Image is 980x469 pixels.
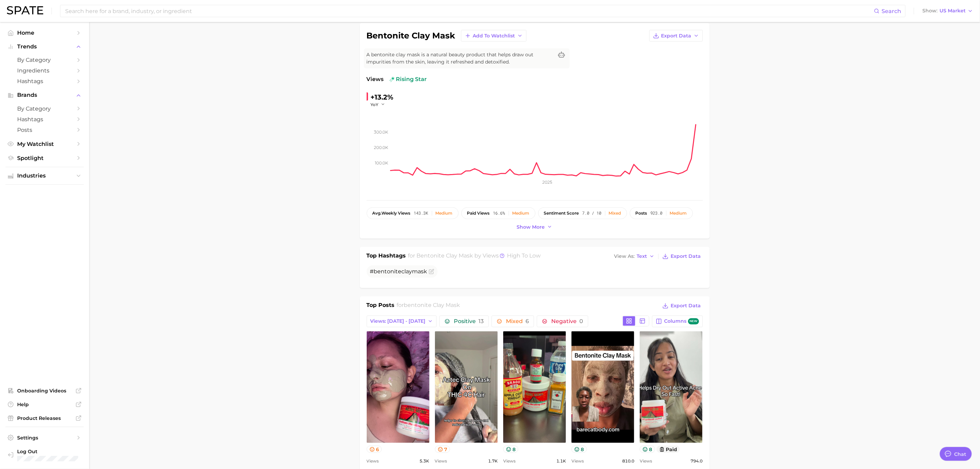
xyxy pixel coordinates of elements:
[661,33,692,39] span: Export Data
[630,207,693,219] button: posts923.0Medium
[17,173,72,179] span: Industries
[420,457,429,465] span: 5.3k
[371,92,394,103] div: +13.2%
[17,92,72,98] span: Brands
[637,254,647,258] span: Text
[408,252,541,261] h2: for by Views
[488,457,498,465] span: 1.7k
[5,90,84,100] button: Brands
[503,457,516,465] span: Views
[649,30,703,42] button: Export Data
[17,448,91,455] span: Log Out
[640,446,655,453] button: 8
[657,446,680,453] button: paid
[17,401,72,408] span: Help
[512,211,530,216] div: Medium
[367,301,395,311] h1: Top Posts
[5,42,84,52] button: Trends
[671,253,701,259] span: Export Data
[404,302,460,308] span: bentonite clay mask
[412,268,427,275] span: mask
[5,139,84,149] a: My Watchlist
[636,211,647,216] span: posts
[556,457,566,465] span: 1.1k
[371,102,386,107] button: YoY
[670,211,687,216] div: Medium
[940,9,966,13] span: US Market
[922,9,937,13] span: Show
[17,78,72,84] span: Hashtags
[5,65,84,76] a: Ingredients
[17,44,72,50] span: Trends
[5,153,84,163] a: Spotlight
[402,268,412,275] span: clay
[17,435,72,441] span: Settings
[64,5,874,17] input: Search here for a brand, industry, or ingredient
[17,30,72,36] span: Home
[661,252,702,261] button: Export Data
[664,318,699,325] span: Columns
[5,114,84,125] a: Hashtags
[370,318,426,324] span: Views: [DATE] - [DATE]
[688,318,699,325] span: new
[571,446,587,453] button: 8
[517,224,545,230] span: Show more
[5,27,84,38] a: Home
[371,102,379,107] span: YoY
[652,316,702,327] button: Columnsnew
[609,211,621,216] div: Mixed
[367,252,406,261] h1: Top Hashtags
[571,457,584,465] span: Views
[17,116,72,123] span: Hashtags
[493,211,505,216] span: 16.6%
[367,457,379,465] span: Views
[414,211,428,216] span: 143.3k
[461,207,535,219] button: paid views16.6%Medium
[5,76,84,87] a: Hashtags
[17,415,72,421] span: Product Releases
[367,51,553,66] span: A bentonite clay mask is a natural beauty product that helps draw out impurities from the skin, l...
[661,301,702,311] button: Export Data
[374,268,402,275] span: bentonite
[429,269,434,274] button: Flag as miscategorized or irrelevant
[651,211,663,216] span: 923.0
[5,125,84,135] a: Posts
[416,252,473,259] span: bentonite clay mask
[507,252,541,259] span: high to low
[582,211,602,216] span: 7.0 / 10
[17,141,72,147] span: My Watchlist
[435,457,447,465] span: Views
[551,319,583,324] span: Negative
[5,446,84,464] a: Log out. Currently logged in with e-mail karolina.rolkowska@loreal.com.
[503,446,519,453] button: 8
[367,32,456,40] h1: bentonite clay mask
[367,446,382,453] button: 6
[671,303,701,309] span: Export Data
[7,6,43,14] img: SPATE
[622,457,634,465] span: 810.0
[5,433,84,443] a: Settings
[435,446,450,453] button: 7
[397,301,460,311] h2: for
[17,57,72,63] span: by Category
[473,33,515,39] span: Add to Watchlist
[640,457,652,465] span: Views
[5,171,84,181] button: Industries
[436,211,453,216] div: Medium
[374,129,388,135] tspan: 300.0k
[5,103,84,114] a: by Category
[882,8,901,14] span: Search
[467,211,490,216] span: paid views
[389,75,427,83] span: rising star
[374,145,388,150] tspan: 200.0k
[5,399,84,410] a: Help
[461,30,527,42] button: Add to Watchlist
[542,180,552,185] tspan: 2025
[538,207,627,219] button: sentiment score7.0 / 10Mixed
[17,388,72,394] span: Onboarding Videos
[373,211,411,216] span: weekly views
[367,75,384,83] span: Views
[375,160,388,165] tspan: 100.0k
[367,316,437,327] button: Views: [DATE] - [DATE]
[17,155,72,161] span: Spotlight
